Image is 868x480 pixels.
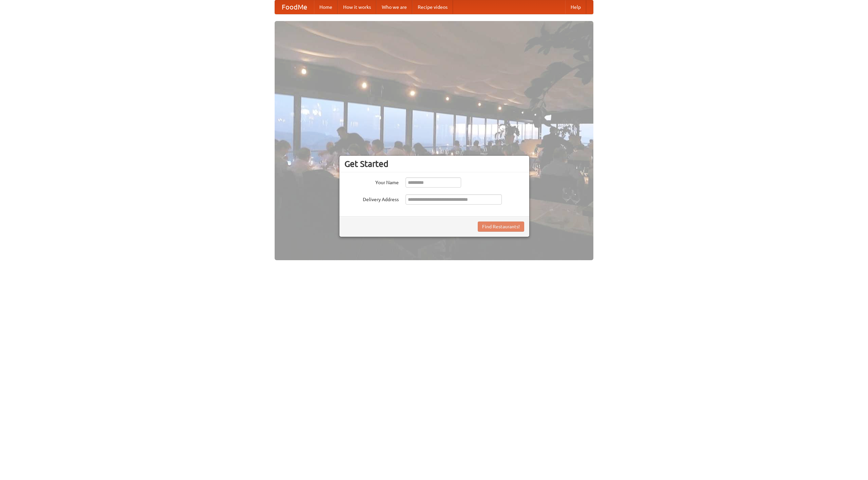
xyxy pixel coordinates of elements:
a: Home [314,0,338,14]
label: Your Name [344,177,399,186]
h3: Get Started [344,159,524,169]
a: Who we are [376,0,412,14]
a: Recipe videos [412,0,453,14]
a: FoodMe [275,0,314,14]
button: Find Restaurants! [478,222,524,232]
a: Help [565,0,586,14]
a: How it works [338,0,376,14]
label: Delivery Address [344,194,399,203]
